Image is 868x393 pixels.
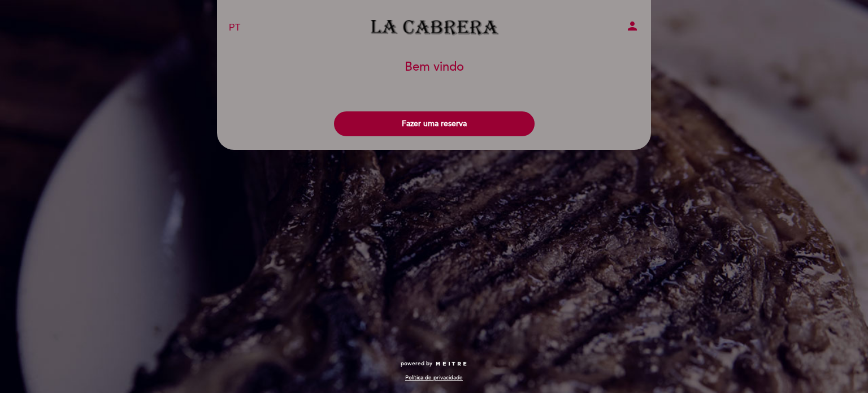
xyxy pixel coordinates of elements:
button: Fazer uma reserva [334,111,535,136]
a: powered by [401,360,467,368]
a: Política de privacidade [405,374,463,382]
span: powered by [401,360,432,368]
h1: Bem vindo [405,61,464,74]
button: person [626,19,639,37]
img: MEITRE [435,361,467,367]
a: La Cabrera Palermo [363,12,505,44]
i: person [626,19,639,33]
